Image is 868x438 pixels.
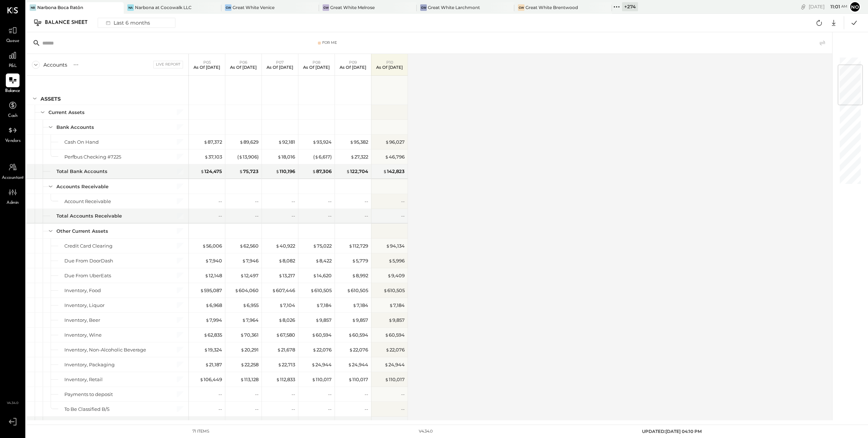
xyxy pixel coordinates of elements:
span: $ [347,287,351,293]
p: As of [DATE] [376,65,403,70]
div: Great White Melrose [330,4,375,10]
div: 93,924 [312,139,332,146]
div: 46,796 [385,153,405,160]
span: $ [278,273,282,278]
span: $ [276,168,280,174]
div: 9,409 [387,272,405,279]
div: Cash On Hand [64,139,99,146]
div: Bank Accounts [56,124,94,131]
div: copy link [800,3,807,10]
span: $ [202,243,206,249]
div: 70,361 [240,332,259,338]
span: Admin [7,200,19,206]
span: Accountant [2,175,24,181]
span: $ [385,332,389,338]
span: $ [276,243,280,249]
span: $ [350,139,354,145]
div: 7,184 [389,302,405,309]
a: Balance [0,73,25,94]
div: 96,027 [385,139,405,146]
div: -- [401,391,405,398]
div: ASSETS [41,95,61,102]
div: 112,833 [276,376,295,383]
div: 7,946 [242,257,259,264]
div: Total Bank Accounts [56,168,107,175]
div: 12,148 [205,272,222,279]
div: 75,723 [239,168,259,175]
div: 6,955 [243,302,259,309]
div: 21,678 [277,346,295,353]
span: $ [243,302,247,308]
div: -- [401,406,405,413]
span: $ [272,287,276,293]
div: 62,560 [239,243,259,249]
span: P&L [9,63,17,70]
div: 22,076 [312,346,332,353]
div: 8,992 [352,272,368,279]
div: Inventory, Retail [64,376,103,383]
span: $ [383,168,387,174]
div: Accounts [43,61,67,68]
span: $ [389,302,393,308]
div: 71 items [192,429,209,434]
div: 7,940 [205,257,222,264]
span: $ [205,317,209,323]
div: For Me [322,40,337,45]
div: 13,217 [278,272,295,279]
span: Queue [6,38,20,45]
span: $ [204,154,208,160]
div: 610,505 [347,287,368,294]
p: As of [DATE] [303,65,330,70]
div: Great White Venice [233,4,275,10]
div: 122,704 [346,168,368,175]
div: -- [365,198,368,205]
div: Great White Larchmont [428,4,480,10]
div: 20,291 [241,346,259,353]
div: GW [518,4,524,11]
div: Perfbus Checking #7225 [64,153,121,160]
button: No [849,1,861,13]
span: $ [200,287,204,293]
div: To Be Classified B/S [64,406,110,413]
span: $ [205,273,209,278]
span: $ [386,243,390,249]
div: Great White Brentwood [526,4,578,10]
span: $ [204,139,208,145]
span: $ [383,287,387,293]
span: $ [313,273,317,278]
div: 14,620 [313,272,332,279]
div: 67,580 [276,332,295,338]
div: Inventory, Non-Alcoholic Beverage [64,346,146,353]
div: 595,087 [200,287,222,294]
span: $ [278,317,282,323]
div: 89,629 [239,139,259,146]
span: $ [200,376,204,382]
div: 40,922 [276,243,295,249]
a: Admin [0,185,25,206]
span: $ [278,362,282,367]
div: Inventory, Beer [64,317,100,324]
div: 8,026 [278,317,295,324]
span: $ [239,168,243,174]
span: $ [239,154,243,160]
span: $ [312,168,316,174]
div: 37,103 [204,153,222,160]
div: 113,128 [240,376,259,383]
div: 95,382 [350,139,368,146]
div: -- [328,212,332,219]
div: ( 6,617 ) [313,153,332,160]
div: v 4.34.0 [419,429,433,434]
span: $ [242,317,246,323]
span: $ [388,258,392,264]
span: $ [312,347,316,353]
span: $ [385,139,389,145]
div: 8,422 [315,257,332,264]
span: $ [350,154,354,160]
div: 7,184 [353,302,368,309]
div: 610,505 [310,287,332,294]
div: GW [420,4,427,11]
span: $ [313,243,317,249]
div: Total Accounts Receivable [56,212,122,219]
div: 92,181 [278,139,295,146]
p: As of [DATE] [230,65,257,70]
